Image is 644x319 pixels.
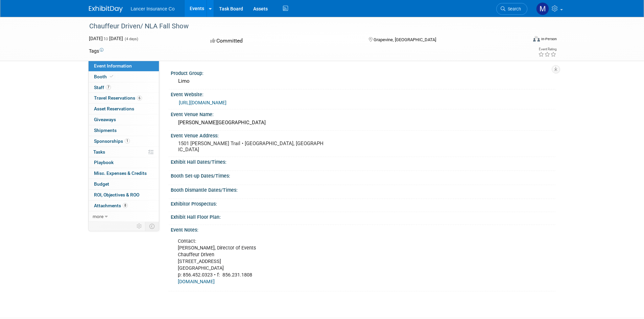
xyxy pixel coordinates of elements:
[93,149,105,155] span: Tasks
[145,222,159,231] td: Toggle Event Tabs
[487,35,557,45] div: Event Format
[171,185,555,193] div: Booth Dismantle Dates/Times:
[131,6,175,11] span: Lancer Insurance Co
[89,147,159,157] a: Tasks
[171,171,555,179] div: Booth Set-up Dates/Times:
[89,104,159,114] a: Asset Reservations
[94,203,128,208] span: Attachments
[94,128,117,133] span: Shipments
[176,76,550,86] div: Limo
[94,192,139,197] span: ROI, Objectives & ROO
[173,235,480,289] div: Contact: [PERSON_NAME], Director of Events Chauffeur Driven [STREET_ADDRESS] [GEOGRAPHIC_DATA] p:...
[124,37,138,41] span: (4 days)
[94,63,132,69] span: Event Information
[89,211,159,222] a: more
[89,93,159,103] a: Travel Reservations6
[94,106,134,111] span: Asset Reservations
[94,138,130,144] span: Sponsorships
[538,48,556,51] div: Event Rating
[171,89,555,98] div: Event Website:
[134,222,145,231] td: Personalize Event Tab Strip
[89,157,159,168] a: Playbook
[171,131,555,139] div: Event Venue Address:
[94,117,116,122] span: Giveaways
[89,201,159,211] a: Attachments8
[171,157,555,165] div: Exhibit Hall Dates/Times:
[110,75,113,78] i: Booth reservation complete
[94,85,111,90] span: Staff
[171,68,555,77] div: Product Group:
[496,3,527,15] a: Search
[89,168,159,179] a: Misc. Expenses & Credits
[176,117,550,128] div: [PERSON_NAME][GEOGRAPHIC_DATA]
[123,203,128,208] span: 8
[94,181,109,187] span: Budget
[94,74,115,79] span: Booth
[93,214,103,219] span: more
[89,48,103,54] td: Tags
[89,72,159,82] a: Booth
[125,138,130,143] span: 1
[94,160,114,165] span: Playbook
[171,212,555,220] div: Exhibit Hall Floor Plan:
[533,36,540,42] img: Format-Inperson.png
[103,36,109,41] span: to
[89,114,159,125] a: Giveaways
[137,96,142,101] span: 6
[536,2,549,15] img: Matt Mushorn
[89,6,123,12] img: ExhibitDay
[89,61,159,71] a: Event Information
[89,36,123,41] span: [DATE] [DATE]
[178,140,324,153] pre: 1501 [PERSON_NAME] Trail • [GEOGRAPHIC_DATA], [GEOGRAPHIC_DATA]
[541,36,557,42] div: In-Person
[374,37,436,42] span: Grapevine, [GEOGRAPHIC_DATA]
[171,109,555,118] div: Event Venue Name:
[505,6,521,11] span: Search
[89,179,159,189] a: Budget
[179,100,226,105] a: [URL][DOMAIN_NAME]
[89,125,159,136] a: Shipments
[171,199,555,207] div: Exhibitor Prospectus:
[94,95,142,101] span: Travel Reservations
[106,85,111,90] span: 7
[89,82,159,93] a: Staff7
[87,20,517,32] div: Chauffeur Driven/ NLA Fall Show
[89,190,159,200] a: ROI, Objectives & ROO
[94,170,147,176] span: Misc. Expenses & Credits
[208,35,358,47] div: Committed
[171,225,555,233] div: Event Notes:
[178,279,215,285] a: [DOMAIN_NAME]
[89,136,159,147] a: Sponsorships1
